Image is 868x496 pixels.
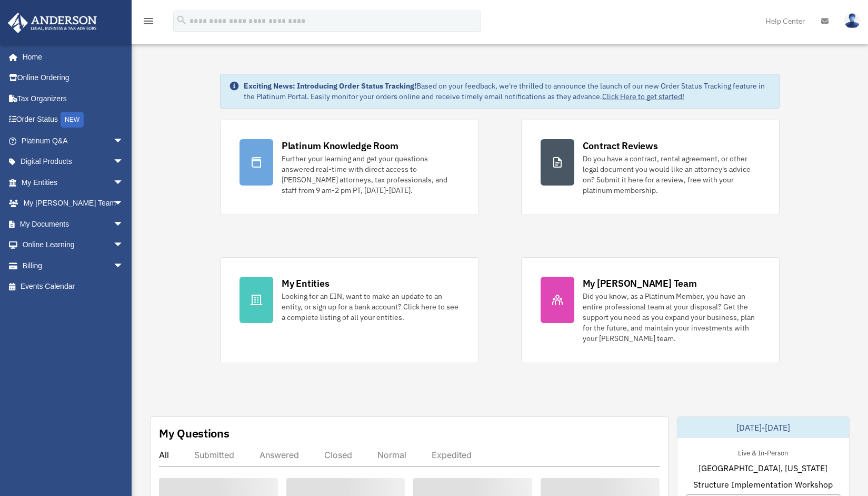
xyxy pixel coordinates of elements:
[7,213,139,235] a: My Documentsarrow_drop_down
[113,213,134,235] span: arrow_drop_down
[244,81,771,102] div: Based on your feedback, we're thrilled to announce the launch of our new Order Status Tracking fe...
[602,92,684,101] a: Click Here to get started!
[113,255,134,277] span: arrow_drop_down
[113,235,134,256] span: arrow_drop_down
[142,18,155,27] a: menu
[7,193,139,214] a: My [PERSON_NAME] Teamarrow_drop_down
[7,46,134,67] a: Home
[7,109,139,131] a: Order StatusNEW
[677,417,849,438] div: [DATE]-[DATE]
[142,15,155,27] i: menu
[844,13,860,28] img: User Pic
[377,450,406,460] div: Normal
[61,112,84,128] div: NEW
[159,450,169,460] div: All
[194,450,234,460] div: Submitted
[7,88,139,109] a: Tax Organizers
[113,172,134,193] span: arrow_drop_down
[521,257,780,363] a: My [PERSON_NAME] Team Did you know, as a Platinum Member, you have an entire professional team at...
[583,139,658,152] div: Contract Reviews
[220,257,479,363] a: My Entities Looking for an EIN, want to make an update to an entity, or sign up for a bank accoun...
[583,153,761,196] div: Do you have a contract, rental agreement, or other legal document you would like an attorney's ad...
[282,291,460,323] div: Looking for an EIN, want to make an update to an entity, or sign up for a bank account? Click her...
[583,291,761,344] div: Did you know, as a Platinum Member, you have an entire professional team at your disposal? Get th...
[220,120,479,215] a: Platinum Knowledge Room Further your learning and get your questions answered real-time with dire...
[7,276,139,297] a: Events Calendar
[324,450,352,460] div: Closed
[7,67,139,89] a: Online Ordering
[282,139,398,152] div: Platinum Knowledge Room
[113,151,134,173] span: arrow_drop_down
[113,193,134,215] span: arrow_drop_down
[521,120,780,215] a: Contract Reviews Do you have a contract, rental agreement, or other legal document you would like...
[7,172,139,193] a: My Entitiesarrow_drop_down
[7,130,139,151] a: Platinum Q&Aarrow_drop_down
[282,277,329,290] div: My Entities
[159,425,230,441] div: My Questions
[244,81,416,91] strong: Exciting News: Introducing Order Status Tracking!
[5,13,100,33] img: Anderson Advisors Platinum Portal
[7,255,139,276] a: Billingarrow_drop_down
[260,450,299,460] div: Answered
[730,446,796,458] div: Live & In-Person
[7,235,139,256] a: Online Learningarrow_drop_down
[699,462,827,474] span: [GEOGRAPHIC_DATA], [US_STATE]
[693,478,833,491] span: Structure Implementation Workshop
[176,14,187,26] i: search
[282,153,460,196] div: Further your learning and get your questions answered real-time with direct access to [PERSON_NAM...
[113,130,134,152] span: arrow_drop_down
[7,151,139,172] a: Digital Productsarrow_drop_down
[583,277,697,290] div: My [PERSON_NAME] Team
[432,450,472,460] div: Expedited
